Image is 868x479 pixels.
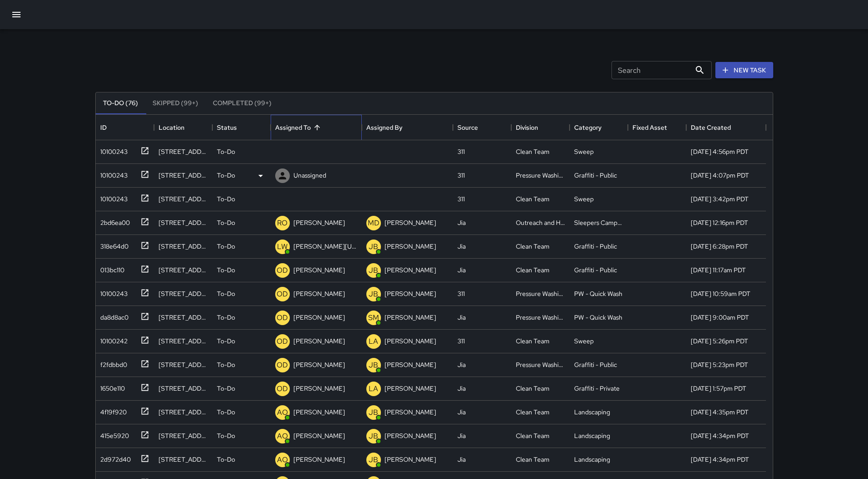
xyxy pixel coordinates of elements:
[570,115,628,140] div: Category
[293,265,345,275] p: [PERSON_NAME]
[369,407,378,418] p: JB
[574,431,610,440] div: Landscaping
[369,383,378,394] p: LA
[293,408,345,417] p: [PERSON_NAME]
[277,454,288,465] p: AO
[217,408,235,417] p: To-Do
[97,428,129,440] div: 415e5920
[632,115,667,140] div: Fixed Asset
[97,404,127,417] div: 4f19f920
[574,289,622,298] div: PW - Quick Wash
[96,115,154,140] div: ID
[691,265,746,275] div: 8/14/2025, 11:17am PDT
[217,171,235,180] p: To-Do
[212,115,271,140] div: Status
[96,92,145,114] button: To-Do (76)
[159,115,185,140] div: Location
[293,313,345,322] p: [PERSON_NAME]
[159,242,208,251] div: 3537 Fulton Street
[97,357,127,369] div: f2fdbbd0
[457,115,478,140] div: Source
[574,171,617,180] div: Graffiti - Public
[293,289,345,298] p: [PERSON_NAME]
[159,384,208,393] div: 1594 Market Street
[457,147,465,156] div: 311
[516,265,550,275] div: Clean Team
[293,242,357,251] p: [PERSON_NAME][US_STATE]
[516,408,550,417] div: Clean Team
[369,360,378,371] p: JB
[277,431,288,442] p: AO
[574,115,601,140] div: Category
[516,431,550,440] div: Clean Team
[691,218,748,227] div: 8/14/2025, 12:16pm PDT
[516,147,550,156] div: Clean Team
[453,115,511,140] div: Source
[159,313,208,322] div: 1520 Market Street
[159,194,208,204] div: 1525 Market Street
[574,218,623,227] div: Sleepers Campers and Loiterers
[97,285,128,298] div: 10100243
[159,360,208,369] div: 600 Mcallister Street
[311,121,324,134] button: Sort
[691,289,750,298] div: 8/14/2025, 10:59am PDT
[691,384,746,393] div: 8/13/2025, 1:57pm PDT
[574,313,622,322] div: PW - Quick Wash
[691,455,749,464] div: 8/14/2025, 4:34pm PDT
[293,431,345,440] p: [PERSON_NAME]
[97,262,124,275] div: 013bc110
[369,336,378,347] p: LA
[368,312,379,323] p: SM
[516,218,565,227] div: Outreach and Hospitality
[574,384,620,393] div: Graffiti - Private
[516,336,550,346] div: Clean Team
[366,115,402,140] div: Assigned By
[691,408,749,417] div: 8/14/2025, 4:35pm PDT
[457,171,465,180] div: 311
[159,171,208,180] div: 400 Van Ness Avenue
[574,147,594,156] div: Sweep
[97,143,128,156] div: 10100243
[97,238,128,251] div: 318e64d0
[385,242,436,251] p: [PERSON_NAME]
[574,360,617,369] div: Graffiti - Public
[385,384,436,393] p: [PERSON_NAME]
[385,265,436,275] p: [PERSON_NAME]
[217,115,237,140] div: Status
[277,407,288,418] p: AO
[217,384,235,393] p: To-Do
[97,167,128,180] div: 10100243
[574,408,610,417] div: Landscaping
[457,313,466,322] div: Jia
[457,218,466,227] div: Jia
[97,309,128,322] div: da8d8ac0
[457,455,466,464] div: Jia
[97,380,125,393] div: 1650e110
[385,336,436,346] p: [PERSON_NAME]
[100,115,107,140] div: ID
[516,115,538,140] div: Division
[277,241,288,252] p: LW
[277,383,288,394] p: OD
[574,455,610,464] div: Landscaping
[293,360,345,369] p: [PERSON_NAME]
[574,336,594,346] div: Sweep
[362,115,453,140] div: Assigned By
[511,115,570,140] div: Division
[97,333,128,346] div: 10100242
[385,289,436,298] p: [PERSON_NAME]
[205,92,279,114] button: Completed (99+)
[293,336,345,346] p: [PERSON_NAME]
[457,289,465,298] div: 311
[145,92,205,114] button: Skipped (99+)
[457,384,466,393] div: Jia
[217,194,235,204] p: To-Do
[293,384,345,393] p: [PERSON_NAME]
[217,242,235,251] p: To-Do
[217,360,235,369] p: To-Do
[369,241,378,252] p: JB
[159,147,208,156] div: 3537 Fulton Street
[159,408,208,417] div: 230 Linden Street
[277,289,288,300] p: OD
[293,455,345,464] p: [PERSON_NAME]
